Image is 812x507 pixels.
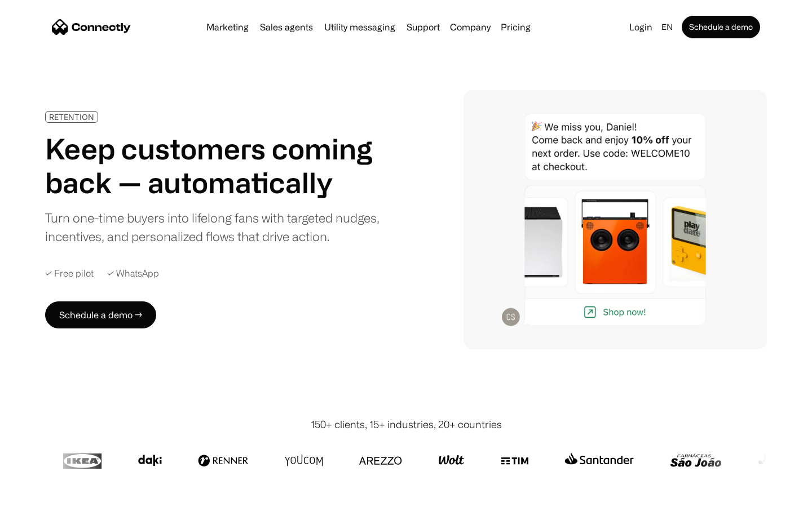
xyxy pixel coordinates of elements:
[255,23,317,32] a: Sales agents
[49,113,94,121] div: RETENTION
[682,16,760,38] a: Schedule a demo
[320,23,400,32] a: Utility messaging
[625,19,657,35] a: Login
[202,23,253,32] a: Marketing
[311,417,502,432] div: 150+ clients, 15+ industries, 20+ countries
[496,23,535,32] a: Pricing
[107,268,159,279] div: ✓ WhatsApp
[23,487,68,503] ul: Language list
[661,19,673,35] div: en
[11,486,68,503] aside: Language selected: English
[45,301,156,328] a: Schedule a demo →
[45,208,388,246] div: Turn one-time buyers into lifelong fans with targeted nudges, incentives, and personalized flows ...
[402,23,444,32] a: Support
[45,268,94,279] div: ✓ Free pilot
[450,19,491,35] div: Company
[45,132,388,199] h1: Keep customers coming back — automatically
